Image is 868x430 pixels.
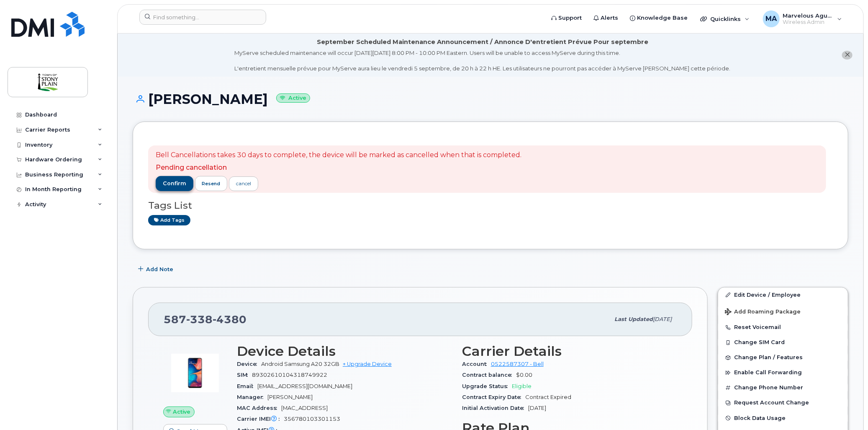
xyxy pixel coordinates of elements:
[156,176,193,191] button: confirm
[202,180,220,187] span: resend
[343,361,392,367] a: + Upgrade Device
[195,176,228,191] button: resend
[528,405,546,411] span: [DATE]
[237,394,267,400] span: Manager
[525,394,571,400] span: Contract Expired
[718,380,848,395] button: Change Phone Number
[718,411,848,426] button: Block Data Usage
[718,320,848,335] button: Reset Voicemail
[252,372,327,378] span: 89302610104318749922
[236,180,251,187] div: cancel
[173,408,191,416] span: Active
[718,395,848,410] button: Request Account Change
[734,355,803,361] span: Change Plan / Features
[148,215,190,225] a: Add tags
[257,383,352,389] span: [EMAIL_ADDRESS][DOMAIN_NAME]
[237,416,284,422] span: Carrier IMEI
[491,361,544,367] a: 0522587307 - Bell
[237,405,281,411] span: MAC Address
[163,180,186,187] span: confirm
[516,372,532,378] span: $0.00
[261,361,339,367] span: Android Samsung A20 32GB
[718,365,848,380] button: Enable Call Forwarding
[267,394,313,400] span: [PERSON_NAME]
[235,49,731,73] div: MyServe scheduled maintenance will occur [DATE][DATE] 8:00 PM - 10:00 PM Eastern. Users will be u...
[614,316,653,322] span: Last updated
[237,383,257,389] span: Email
[462,344,677,359] h3: Carrier Details
[133,92,848,106] h1: [PERSON_NAME]
[725,308,801,316] span: Add Roaming Package
[284,416,340,422] span: 356780103301153
[148,200,833,211] h3: Tags List
[281,405,328,411] span: [MAC_ADDRESS]
[653,316,672,322] span: [DATE]
[237,344,452,359] h3: Device Details
[133,262,180,277] button: Add Note
[186,313,213,326] span: 338
[164,313,247,326] span: 587
[462,405,528,411] span: Initial Activation Date
[718,288,848,303] a: Edit Device / Employee
[718,335,848,350] button: Change SIM Card
[146,265,173,273] span: Add Note
[276,93,310,103] small: Active
[317,38,648,47] div: September Scheduled Maintenance Announcement / Annonce D'entretient Prévue Pour septembre
[156,163,521,173] p: Pending cancellation
[718,350,848,365] button: Change Plan / Features
[170,348,220,398] img: image20231002-3703462-hq8i9i.jpeg
[462,372,516,378] span: Contract balance
[237,372,252,378] span: SIM
[213,313,247,326] span: 4380
[462,361,491,367] span: Account
[842,51,853,60] button: close notification
[237,361,261,367] span: Device
[462,394,525,400] span: Contract Expiry Date
[229,176,258,191] a: cancel
[718,303,848,320] button: Add Roaming Package
[734,370,802,376] span: Enable Call Forwarding
[462,383,512,389] span: Upgrade Status
[512,383,532,389] span: Eligible
[156,150,521,160] p: Bell Cancellations takes 30 days to complete, the device will be marked as cancelled when that is...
